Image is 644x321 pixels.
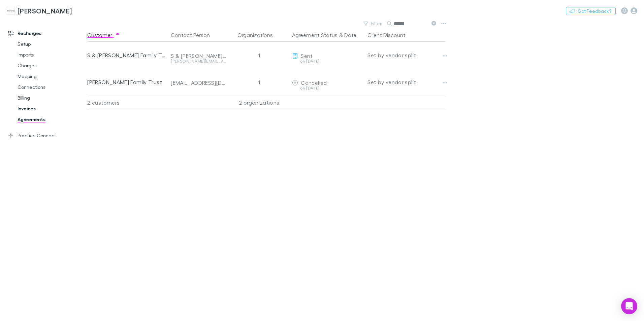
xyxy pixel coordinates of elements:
[367,42,446,69] div: Set by vendor split
[87,96,168,109] div: 2 customers
[87,69,165,96] div: [PERSON_NAME] Family Trust
[292,28,362,42] div: &
[367,28,414,42] button: Client Discount
[3,3,76,19] a: [PERSON_NAME]
[229,96,289,109] div: 2 organizations
[292,59,362,63] div: on [DATE]
[301,52,313,59] span: Sent
[360,20,386,28] button: Filter
[1,28,91,39] a: Recharges
[171,52,226,59] div: S & [PERSON_NAME] Family Trust
[301,79,327,86] span: Cancelled
[87,28,120,42] button: Customer
[11,93,91,103] a: Billing
[171,79,226,86] div: [EMAIL_ADDRESS][DOMAIN_NAME]
[171,59,226,63] div: [PERSON_NAME][EMAIL_ADDRESS][DOMAIN_NAME]
[11,82,91,93] a: Connections
[229,42,289,69] div: 1
[11,60,91,71] a: Charges
[87,42,165,69] div: S & [PERSON_NAME] Family Trust
[1,130,91,141] a: Practice Connect
[11,49,91,60] a: Imports
[621,298,637,314] div: Open Intercom Messenger
[11,39,91,49] a: Setup
[171,28,218,42] button: Contact Person
[292,28,337,42] button: Agreement Status
[367,69,446,96] div: Set by vendor split
[11,71,91,82] a: Mapping
[11,114,91,125] a: Agreements
[566,7,616,15] button: Got Feedback?
[292,86,362,90] div: on [DATE]
[229,69,289,96] div: 1
[344,28,356,42] button: Date
[18,7,72,15] h3: [PERSON_NAME]
[237,28,281,42] button: Organizations
[7,7,15,15] img: Hales Douglass's Logo
[11,103,91,114] a: Invoices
